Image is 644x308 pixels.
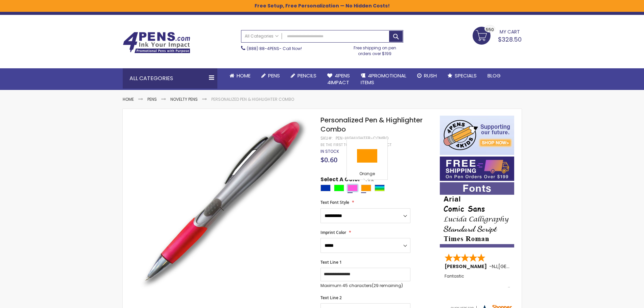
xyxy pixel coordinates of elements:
span: Pink [360,177,374,183]
a: Wishlist [417,8,440,13]
span: Pencils [297,72,316,79]
div: Blue [320,185,331,191]
a: Rush [412,68,442,83]
a: Create an Account [448,8,492,13]
img: 4pens 4 kids [440,116,514,155]
img: 4Pens Custom Pens and Promotional Products [123,32,190,53]
a: Be the first to review this product [320,142,391,147]
span: [PERSON_NAME] [445,263,489,270]
span: - Call Now! [247,46,302,51]
span: Text Line 2 [320,295,342,301]
div: Sign In [499,8,521,13]
iframe: Google Customer Reviews [588,290,644,308]
span: All Categories [245,33,279,39]
a: (888) 88-4PENS [247,46,279,51]
a: 4Pens4impact [322,68,355,90]
a: Blog [482,68,506,83]
a: Pens [147,96,157,102]
span: Rush [424,72,437,79]
span: $0.60 [320,155,337,164]
li: Personalized Pen & Highlighter Combo [211,97,294,102]
div: Assorted [375,185,385,191]
span: Home [237,72,251,79]
span: NJ [492,263,497,270]
span: Select A Color [320,176,360,185]
span: (29 remaining) [372,283,403,288]
div: Availability [320,149,339,154]
div: Free shipping on pen orders over $199 [347,43,403,56]
div: Orange [349,171,386,178]
span: Text Font Style [320,199,349,205]
span: 4Pens 4impact [327,72,350,86]
span: Pens [268,72,280,79]
div: Fantastic [445,274,510,288]
a: Home [224,68,256,83]
a: Novelty Pens [170,96,198,102]
a: Specials [442,68,482,83]
img: Free shipping on orders over $199 [440,157,514,181]
div: Pink [348,185,358,191]
a: $328.50 550 [473,27,522,44]
span: Specials [455,72,477,79]
span: 550 [486,26,494,33]
span: 4PROMOTIONAL ITEMS [361,72,406,86]
img: font-personalization-examples [440,182,514,247]
img: pink-main-pen-highlighter-combo_1.jpg [136,115,312,290]
a: 4PROMOTIONALITEMS [355,68,412,90]
span: [GEOGRAPHIC_DATA] [498,263,548,270]
div: Lime Green [334,185,344,191]
span: Personalized Pen & Highlighter Combo [320,115,423,134]
strong: SKU [320,135,333,141]
p: Maximum 45 characters [320,283,410,288]
a: All Categories [241,30,282,42]
div: Orange [361,185,371,191]
a: Home [123,96,134,102]
span: Text Line 1 [320,259,342,265]
span: - , [489,263,548,270]
span: Blog [487,72,501,79]
a: Pens [256,68,285,83]
div: All Categories [123,68,217,89]
a: Pencils [285,68,322,83]
span: Imprint Color [320,230,346,235]
span: $328.50 [498,35,522,44]
div: PEN-HIGHLIGHTER-COMBO [336,136,388,141]
span: In stock [320,148,339,154]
